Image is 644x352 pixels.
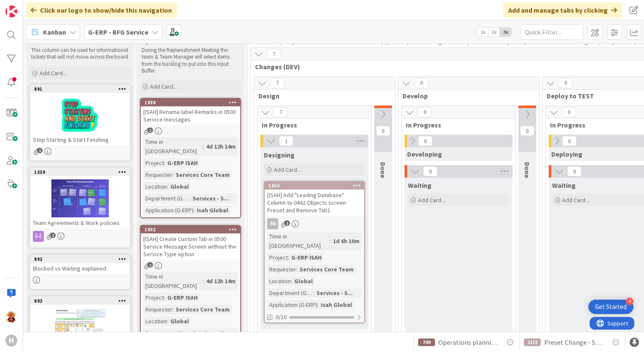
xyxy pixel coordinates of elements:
[174,170,232,179] div: Services Core Team
[30,255,131,290] a: 892Blocked vs Waiting explained
[288,253,289,262] span: :
[30,134,130,145] div: Stop Starting & Start Finishing
[165,293,200,302] div: G-ERP ISAH
[267,288,313,298] div: Department (G-ERP)
[143,272,203,290] div: Time in [GEOGRAPHIC_DATA]
[145,227,240,233] div: 1892
[203,276,204,286] span: :
[204,142,238,151] div: 4d 12h 14m
[289,253,324,262] div: G-ERP ISAH
[26,3,177,18] div: Click our logo to show/hide this navigation
[164,293,165,302] span: :
[562,196,589,204] span: Add Card...
[552,181,576,190] span: Waiting
[291,276,292,286] span: :
[267,276,291,286] div: Location
[379,162,387,178] span: Done
[268,183,364,189] div: 1890
[376,126,390,136] span: 0
[298,265,356,274] div: Services Core Team
[588,300,633,314] div: Open Get Started checklist, remaining modules: 4
[408,181,432,190] span: Waiting
[141,226,240,260] div: 1892[ISAH] Create Custom Tab in 0500 Service Message Screen without the Service Type option
[264,151,295,159] span: Designing
[30,168,131,248] a: 1339Team Agreements & Work policies
[148,127,153,133] span: 1
[523,162,531,178] span: Done
[276,313,287,322] span: 0/10
[34,169,130,175] div: 1339
[595,303,627,311] div: Get Started
[34,298,130,304] div: 893
[204,276,238,286] div: 4d 12h 14m
[313,288,314,298] span: :
[30,255,130,263] div: 892
[317,300,319,309] span: :
[40,69,67,77] span: Add Card...
[141,99,240,125] div: 1899[ISAH] Rename label Remarks in 0500 Service messages
[314,288,355,298] div: Services - S...
[418,338,435,346] div: 709
[267,49,281,59] span: 7
[279,136,293,146] span: 1
[203,142,204,151] span: :
[30,84,131,161] a: 891Stop Starting & Start Finishing
[37,148,43,153] span: 1
[265,182,364,190] div: 1890
[477,28,488,36] span: 1x
[5,5,17,17] img: Visit kanbanzone.com
[143,170,172,179] div: Requester
[265,182,364,216] div: 1890[ISAH] Add "Leading Database" Column to 0442 Objects screen Preset and Remove Tab1
[189,194,191,203] span: :
[402,92,529,100] span: Develop
[143,206,193,215] div: Application (G-ERP)
[407,150,442,158] span: Developing
[562,136,577,146] span: 0
[88,28,148,36] b: G-ERP - BFG Service
[267,265,296,274] div: Requester
[423,166,437,176] span: 0
[165,158,200,168] div: G-ERP ISAH
[438,337,498,347] span: Operations planning board Changing operations to external via Multiselect CD_011_HUISCH_Internal ...
[164,158,165,168] span: :
[330,236,331,246] span: :
[30,85,130,93] div: 891
[167,182,168,191] span: :
[5,311,17,323] img: LC
[30,217,130,228] div: Team Agreements & Work policies
[140,98,241,218] a: 1899[ISAH] Rename label Remarks in 0500 Service messagesTime in [GEOGRAPHIC_DATA]:4d 12h 14mProje...
[414,78,429,88] span: 0
[544,337,604,347] span: Preset Change - Shipping in Shipping Schedule
[174,305,232,314] div: Services Core Team
[626,298,633,305] div: 4
[34,86,130,92] div: 891
[30,263,130,274] div: Blocked vs Waiting explained
[143,158,164,168] div: Project
[418,196,445,204] span: Add Card...
[418,107,432,117] span: 0
[262,121,361,129] span: In Progress
[5,335,17,347] div: H
[274,166,301,173] span: Add Card...
[524,338,541,346] div: 1173
[520,126,534,136] span: 0
[150,83,177,90] span: Add Card...
[167,317,168,326] span: :
[567,166,582,176] span: 0
[267,300,317,309] div: Application (G-ERP)
[141,106,240,125] div: [ISAH] Rename label Remarks in 0500 Service messages
[500,28,511,36] span: 3x
[284,220,290,226] span: 1
[267,232,330,250] div: Time in [GEOGRAPHIC_DATA]
[292,276,315,286] div: Global
[30,168,130,176] div: 1339
[418,136,432,146] span: 0
[142,47,239,74] p: During the Replenishment Meeting the team & Team Manager will select items from the backlog to pu...
[488,28,500,36] span: 2x
[551,150,582,158] span: Deploying
[191,328,231,338] div: Services - S...
[296,265,298,274] span: :
[503,3,622,18] div: Add and manage tabs by clicking
[258,92,384,100] span: Design
[331,236,362,246] div: 1d 6h 10m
